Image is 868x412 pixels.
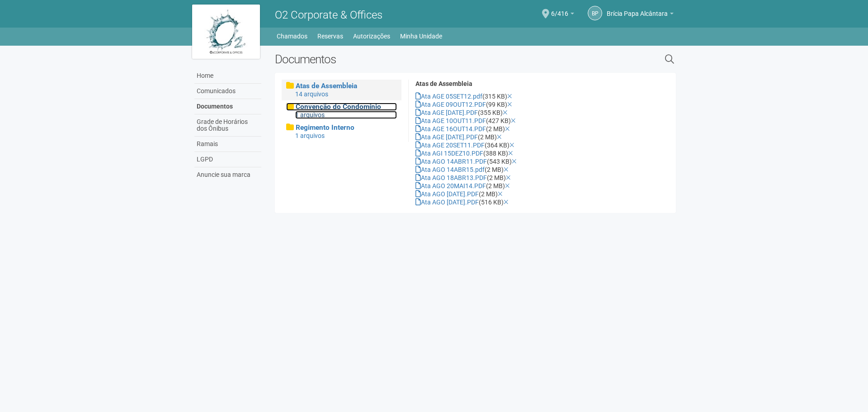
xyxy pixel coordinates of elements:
[588,6,602,20] a: BP
[415,190,669,198] div: (2 MB)
[317,30,343,43] a: Reservas
[415,190,479,198] a: Ata AGO [DATE].PDF
[415,109,669,117] div: (355 KB)
[194,114,261,137] a: Grade de Horários dos Ônibus
[511,117,516,124] a: Excluir
[509,142,514,149] a: Excluir
[192,5,260,59] img: logo.jpg
[415,100,669,109] div: (99 KB)
[607,11,674,19] a: Brícia Papa Alcântara
[415,109,478,116] a: Ata AGE [DATE].PDF
[415,133,669,141] div: (2 MB)
[503,109,508,116] a: Excluir
[415,149,669,157] div: (388 KB)
[415,182,486,189] a: Ata AGO 20MAI14.PDF
[194,137,261,152] a: Ramais
[415,174,487,181] a: Ata AGO 18ABR13.PDF
[497,133,502,141] a: Excluir
[505,182,510,189] a: Excluir
[415,166,669,174] div: (2 MB)
[505,125,510,133] a: Excluir
[295,90,397,98] div: 14 arquivos
[295,132,397,140] div: 1 arquivos
[194,68,261,84] a: Home
[415,125,486,133] a: Ata AGE 16OUT14.PDF
[415,166,485,173] a: Ata AGO 14ABR15.pdf
[415,125,669,133] div: (2 MB)
[415,133,478,141] a: Ata AGE [DATE].PDF
[415,198,669,206] div: (516 KB)
[296,82,357,90] span: Atas de Assembleia
[415,150,483,157] a: Ata AGI 15DEZ10.PDF
[415,199,479,206] a: Ata AGO [DATE].PDF
[194,99,261,114] a: Documentos
[194,84,261,99] a: Comunicados
[512,158,517,165] a: Excluir
[415,92,669,100] div: (315 KB)
[194,152,261,167] a: LGPD
[286,123,397,140] a: Regimento Interno 1 arquivos
[498,190,503,198] a: Excluir
[286,103,397,119] a: Convenção do Condomínio 1 arquivos
[275,9,382,21] span: O2 Corporate & Offices
[551,11,574,19] a: 6/416
[194,167,261,182] a: Anuncie sua marca
[277,30,307,43] a: Chamados
[353,30,390,43] a: Autorizações
[295,111,397,119] div: 1 arquivos
[551,1,568,17] span: 6/416
[415,158,487,165] a: Ata AGO 14ABR11.PDF
[415,101,486,108] a: Ata AGE 09OUT12.PDF
[415,157,669,166] div: (543 KB)
[296,103,381,111] span: Convenção do Condomínio
[415,141,669,149] div: (364 KB)
[415,174,669,182] div: (2 MB)
[607,1,668,17] span: Brícia Papa Alcântara
[507,93,512,100] a: Excluir
[275,52,572,66] h2: Documentos
[504,199,509,206] a: Excluir
[507,101,512,108] a: Excluir
[296,123,354,132] span: Regimento Interno
[415,117,486,124] a: Ata AGE 10OUT11.PDF
[415,93,482,100] a: Ata AGE 05SET12.pdf
[415,182,669,190] div: (2 MB)
[415,142,485,149] a: Ata AGE 20SET11.PDF
[415,80,472,87] strong: Atas de Assembleia
[504,166,509,173] a: Excluir
[508,150,513,157] a: Excluir
[400,30,442,43] a: Minha Unidade
[506,174,511,181] a: Excluir
[415,117,669,125] div: (427 KB)
[286,82,397,98] a: Atas de Assembleia 14 arquivos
